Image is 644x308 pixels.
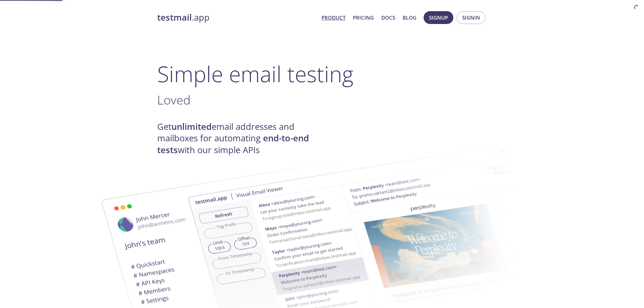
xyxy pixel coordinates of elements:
[457,11,485,24] button: Signin
[157,132,309,156] strong: end-to-end tests
[321,13,345,22] a: Product
[353,13,374,22] a: Pricing
[157,121,322,156] h4: Get email addresses and mailboxes for automating with our simple APIs
[171,121,212,133] strong: unlimited
[157,11,192,23] strong: testmail
[462,13,480,22] span: Signin
[403,13,416,22] a: Blog
[157,91,191,108] span: Loved
[381,13,395,22] a: Docs
[429,13,448,22] span: Signup
[157,12,316,23] a: testmail.app
[157,61,487,87] h1: Simple email testing
[424,11,453,24] button: Signup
